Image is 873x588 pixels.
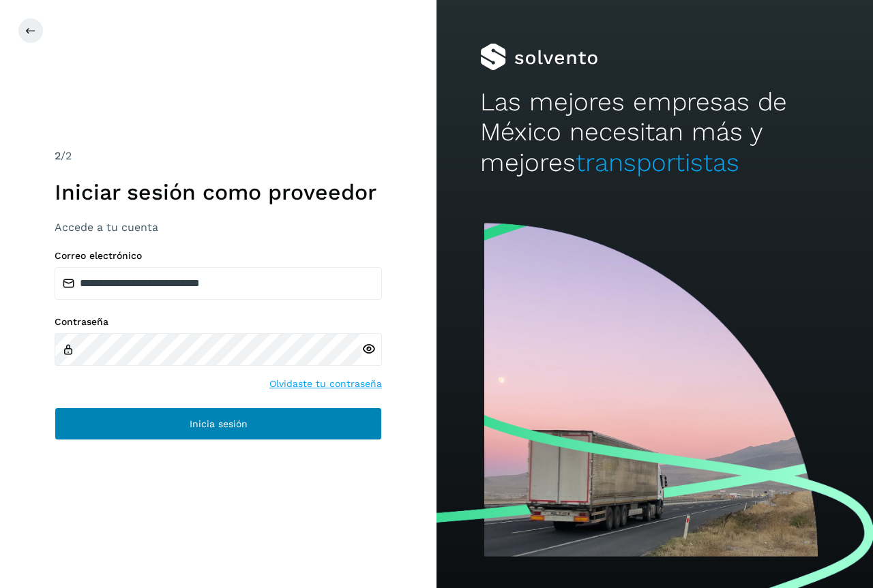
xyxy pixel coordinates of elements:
[55,149,61,162] span: 2
[55,250,382,262] label: Correo electrónico
[55,407,382,440] button: Inicia sesión
[55,221,382,234] h3: Accede a tu cuenta
[480,87,829,178] h2: Las mejores empresas de México necesitan más y mejores
[269,377,382,391] a: Olvidaste tu contraseña
[55,316,382,328] label: Contraseña
[55,179,382,205] h1: Iniciar sesión como proveedor
[576,148,739,177] span: transportistas
[55,148,382,164] div: /2
[190,419,248,429] span: Inicia sesión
